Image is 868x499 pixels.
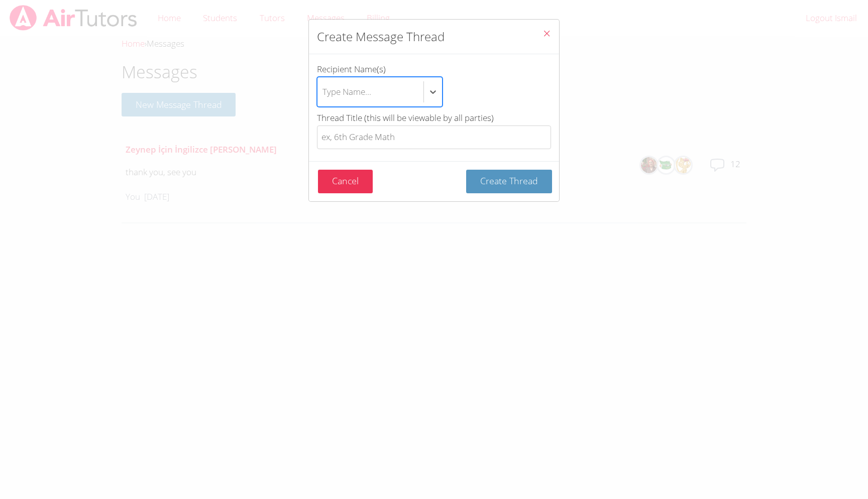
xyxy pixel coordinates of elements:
[480,175,538,187] span: Create Thread
[317,112,494,123] span: Thread Title (this will be viewable by all parties)
[317,28,445,46] h2: Create Message Thread
[322,80,323,103] input: Recipient Name(s)Type Name...
[317,63,386,75] span: Recipient Name(s)
[318,170,373,193] button: Cancel
[466,170,552,193] button: Create Thread
[317,126,551,149] input: Thread Title (this will be viewable by all parties)
[534,20,559,50] button: Close
[322,84,371,99] div: Type Name...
